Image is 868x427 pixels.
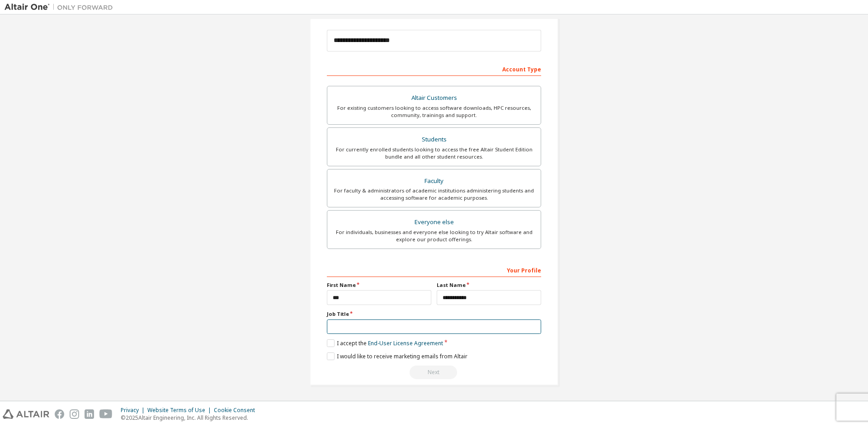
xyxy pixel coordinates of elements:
img: facebook.svg [55,409,64,419]
div: Website Terms of Use [147,407,214,414]
div: For faculty & administrators of academic institutions administering students and accessing softwa... [333,187,535,202]
label: I would like to receive marketing emails from Altair [327,352,467,360]
img: linkedin.svg [85,409,94,419]
div: For currently enrolled students looking to access the free Altair Student Edition bundle and all ... [333,146,535,160]
div: Cookie Consent [214,407,260,414]
label: Last Name [437,282,541,289]
img: Altair One [5,3,118,12]
label: Job Title [327,310,541,318]
div: Account Type [327,61,541,76]
div: Everyone else [333,216,535,229]
div: Faculty [333,175,535,188]
label: First Name [327,282,431,289]
img: altair_logo.svg [3,409,49,419]
div: Privacy [121,407,147,414]
img: youtube.svg [99,409,113,419]
a: End-User License Agreement [368,339,443,347]
div: Altair Customers [333,92,535,104]
div: For individuals, businesses and everyone else looking to try Altair software and explore our prod... [333,229,535,243]
div: For existing customers looking to access software downloads, HPC resources, community, trainings ... [333,104,535,119]
div: Students [333,133,535,146]
img: instagram.svg [70,409,79,419]
p: © 2025 Altair Engineering, Inc. All Rights Reserved. [121,414,260,422]
div: Read and acccept EULA to continue [327,366,541,379]
div: Your Profile [327,263,541,277]
label: I accept the [327,339,443,347]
